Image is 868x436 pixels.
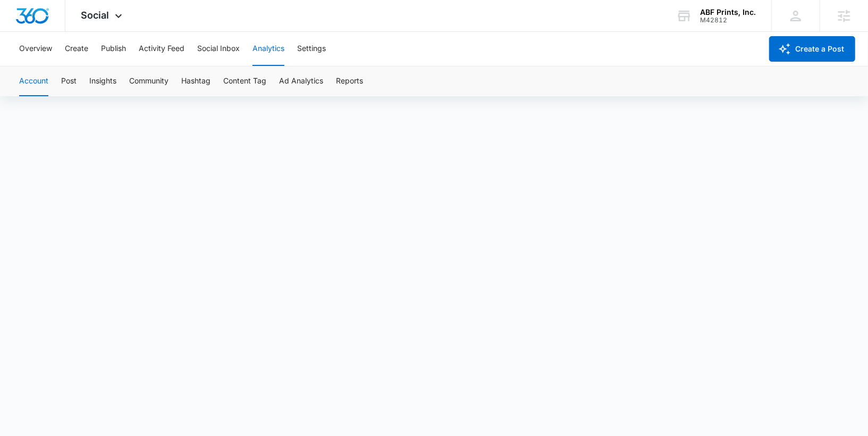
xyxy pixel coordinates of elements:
[181,66,210,96] button: Hashtag
[197,32,240,66] button: Social Inbox
[252,32,284,66] button: Analytics
[700,8,756,16] div: account name
[129,66,168,96] button: Community
[81,10,109,21] span: Social
[139,32,184,66] button: Activity Feed
[769,36,855,62] button: Create a Post
[279,66,323,96] button: Ad Analytics
[700,16,756,24] div: account id
[101,32,126,66] button: Publish
[19,32,52,66] button: Overview
[223,66,266,96] button: Content Tag
[65,32,88,66] button: Create
[89,66,116,96] button: Insights
[19,66,48,96] button: Account
[336,66,363,96] button: Reports
[297,32,326,66] button: Settings
[61,66,77,96] button: Post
